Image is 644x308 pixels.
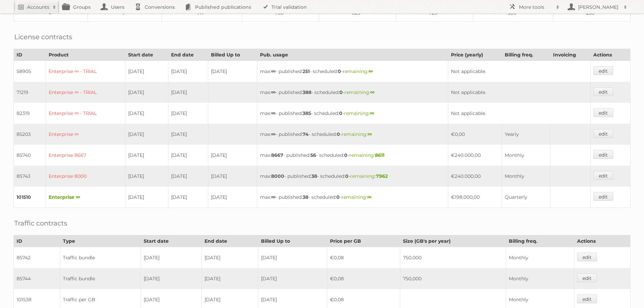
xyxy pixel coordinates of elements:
a: edit [577,294,597,303]
span: remaining: [342,131,372,137]
a: edit [593,129,613,138]
th: Pub. usage [257,49,448,61]
td: 85743 [14,166,46,187]
td: max: - published: - scheduled: - [257,166,448,187]
a: edit [593,87,613,96]
strong: 385 [303,110,311,116]
strong: 251 [303,68,310,74]
td: [DATE] [125,145,168,166]
strong: ∞ [271,68,276,74]
strong: ∞ [370,89,375,95]
td: Traffic bundle [60,268,141,289]
td: [DATE] [141,268,202,289]
h2: Accounts [27,4,49,10]
td: €0,08 [327,268,400,289]
strong: 8611 [375,152,384,158]
h2: License contracts [14,32,72,42]
strong: 0 [339,110,342,116]
strong: ∞ [271,110,276,116]
td: Enterprise ∞ - TRIAL [46,82,125,103]
td: max: - published: - scheduled: - [257,145,448,166]
th: Billing freq. [506,235,574,247]
th: ID [14,49,46,61]
strong: 38 [303,194,308,200]
h2: [PERSON_NAME] [576,4,620,10]
a: edit [593,171,613,180]
td: max: - published: - scheduled: - [257,124,448,145]
td: 85740 [14,145,46,166]
strong: 8667 [271,152,283,158]
td: max: - published: - scheduled: - [257,187,448,208]
td: [DATE] [202,268,258,289]
td: Monthly [502,166,550,187]
strong: 7962 [376,173,388,179]
td: [DATE] [168,145,208,166]
td: €240.000,00 [448,166,502,187]
td: [DATE] [202,247,258,268]
td: [DATE] [168,187,208,208]
td: Not applicable. [448,61,591,82]
th: Price (yearly) [448,49,502,61]
td: 750,000 [400,268,506,289]
span: remaining: [344,110,374,116]
td: [DATE] [125,61,168,82]
a: edit [577,274,597,282]
td: [DATE] [125,124,168,145]
strong: ∞ [271,194,276,200]
td: Enterprise ∞ [46,187,125,208]
strong: 388 [303,89,311,95]
td: [DATE] [168,166,208,187]
strong: 0 [344,152,348,158]
td: [DATE] [258,268,327,289]
strong: ∞ [368,68,373,74]
td: [DATE] [141,247,202,268]
th: Product [46,49,125,61]
strong: ∞ [370,110,374,116]
span: remaining: [344,89,375,95]
th: Billing freq. [502,49,550,61]
td: [DATE] [168,82,208,103]
strong: 8000 [271,173,284,179]
td: 85203 [14,124,46,145]
td: max: - published: - scheduled: - [257,82,448,103]
td: max: - published: - scheduled: - [257,103,448,124]
th: End date [202,235,258,247]
strong: 74 [303,131,309,137]
td: 101510 [14,187,46,208]
strong: ∞ [367,131,372,137]
strong: 0 [336,194,340,200]
td: €0,00 [448,124,502,145]
strong: 0 [339,89,343,95]
td: Monthly [506,268,574,289]
th: ID [14,235,60,247]
a: edit [593,150,613,159]
th: Price per GB [327,235,400,247]
strong: ∞ [271,89,276,95]
th: Invoicing [550,49,590,61]
td: Quarterly [502,187,550,208]
strong: 0 [338,68,341,74]
span: remaining: [350,173,388,179]
th: Type [60,235,141,247]
span: remaining: [341,194,372,200]
strong: ∞ [271,131,276,137]
td: Yearly [502,124,550,145]
h2: Traffic contracts [14,218,67,228]
td: €240.000,00 [448,145,502,166]
td: 82319 [14,103,46,124]
td: Enterprise ∞ [46,124,125,145]
td: [DATE] [208,145,257,166]
td: [DATE] [125,187,168,208]
th: Actions [591,49,630,61]
td: [DATE] [208,187,257,208]
td: Monthly [502,145,550,166]
td: 58905 [14,61,46,82]
td: Enterprise 8000 [46,166,125,187]
th: Actions [574,235,630,247]
strong: 0 [345,173,349,179]
td: Enterprise 8667 [46,145,125,166]
td: Enterprise ∞ - TRIAL [46,103,125,124]
td: 71219 [14,82,46,103]
td: €198.000,00 [448,187,502,208]
a: edit [577,253,597,261]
